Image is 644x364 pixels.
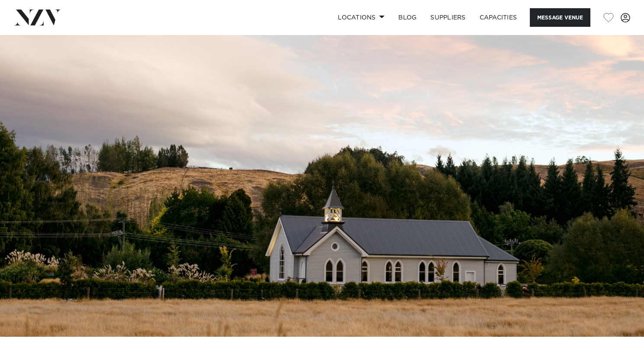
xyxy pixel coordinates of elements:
a: SUPPLIERS [423,8,472,27]
button: Message Venue [530,8,590,27]
img: nzv-logo.png [14,10,61,25]
a: Capacities [473,8,524,27]
a: BLOG [391,8,423,27]
a: Locations [331,8,391,27]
